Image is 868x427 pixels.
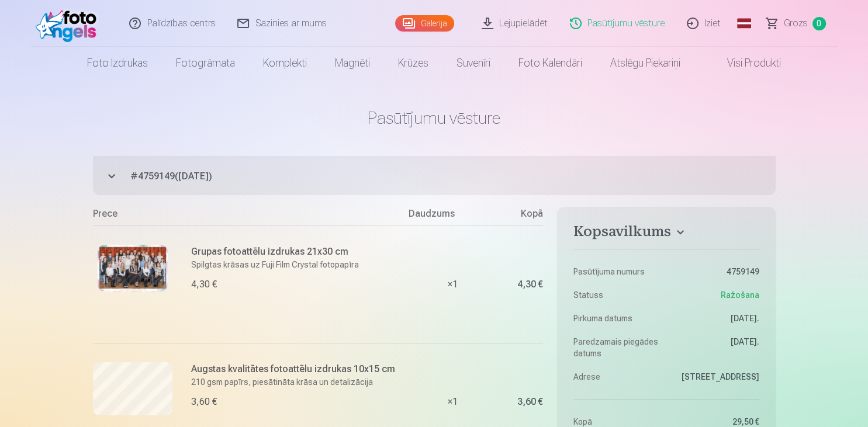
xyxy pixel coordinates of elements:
button: Kopsavilkums [573,223,759,244]
dt: Pasūtījuma numurs [573,266,660,277]
div: Daudzums [409,207,496,225]
a: Foto izdrukas [73,47,162,79]
div: 4,30 € [517,281,543,288]
h1: Pasūtījumu vēsture [93,107,776,129]
a: Visi produkti [694,47,795,79]
div: Prece [93,207,409,225]
a: Komplekti [249,47,321,79]
div: 3,60 € [517,398,543,405]
span: Grozs [784,16,808,30]
a: Suvenīri [442,47,504,79]
dd: [DATE]. [672,336,759,359]
dt: Adrese [573,371,660,383]
span: Ražošana [721,289,759,301]
dd: [DATE]. [672,313,759,324]
h6: Grupas fotoattēlu izdrukas 21x30 cm [191,245,402,259]
img: /fa1 [36,5,103,42]
p: Spilgtas krāsas uz Fuji Film Crystal fotopapīra [191,259,402,270]
h6: Augstas kvalitātes fotoattēlu izdrukas 10x15 cm [191,362,402,376]
dt: Pirkuma datums [573,313,660,324]
a: Magnēti [321,47,384,79]
dt: Paredzamais piegādes datums [573,336,660,359]
a: Fotogrāmata [162,47,249,79]
dd: 4759149 [672,266,759,277]
dt: Statuss [573,289,660,301]
button: #4759149([DATE]) [93,157,776,195]
span: # 4759149 ( [DATE] ) [130,169,776,183]
dd: [STREET_ADDRESS] [672,371,759,383]
div: × 1 [409,225,496,343]
a: Foto kalendāri [504,47,596,79]
p: 210 gsm papīrs, piesātināta krāsa un detalizācija [191,376,402,388]
div: 3,60 € [191,395,217,409]
a: Krūzes [384,47,442,79]
a: Atslēgu piekariņi [596,47,694,79]
span: 0 [812,17,826,30]
a: Galerija [395,15,454,32]
div: 4,30 € [191,277,217,291]
div: Kopā [496,207,543,225]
